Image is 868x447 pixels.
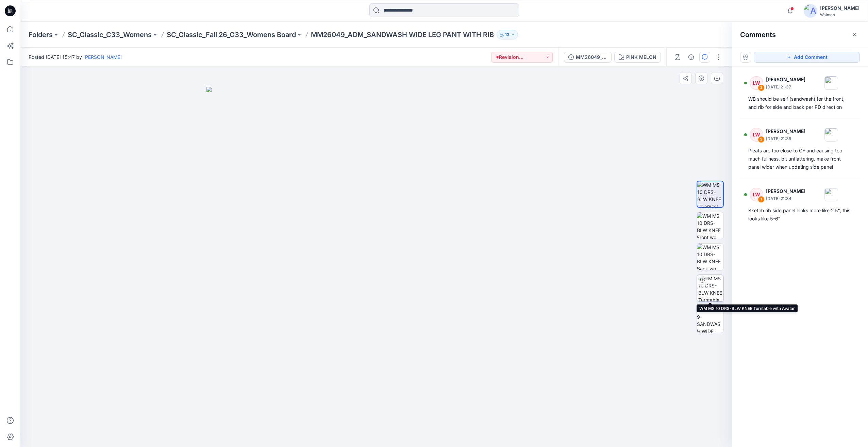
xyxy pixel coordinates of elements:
[206,87,546,447] img: eyJhbGciOiJIUzI1NiIsImtpZCI6IjAiLCJzbHQiOiJzZXMiLCJ0eXAiOiJKV1QifQ.eyJkYXRhIjp7InR5cGUiOiJzdG9yYW...
[29,53,122,61] span: Posted [DATE] 15:47 by
[83,54,122,60] a: [PERSON_NAME]
[167,30,296,39] a: SC_Classic_Fall 26_C33_Womens Board
[311,30,494,39] p: MM26049_ADM_SANDWASH WIDE LEG PANT WITH RIB
[754,52,860,63] button: Add Comment
[697,306,723,333] img: MM26049-SANDWASH WIDE LEG PANT WITH RIB_compressed
[750,76,763,90] div: LW
[748,95,852,111] div: WB should be self (sandwash) for the front, and rib for side and back per PD direction
[564,52,612,63] button: MM26049_ADM_SANDWASH WIDE LEG PANT WITH RIB (1)
[766,135,805,142] p: [DATE] 21:35
[697,212,723,239] img: WM MS 10 DRS-BLW KNEE Front wo Avatar
[697,244,723,270] img: WM MS 10 DRS-BLW KNEE Back wo Avatar
[748,206,852,223] div: Sketch rib side panel looks more like 2.5", this looks like 5-6"
[758,84,765,91] div: 3
[750,188,763,201] div: LW
[497,30,518,39] button: 13
[766,195,805,202] p: [DATE] 21:34
[766,187,805,195] p: [PERSON_NAME]
[820,4,859,12] div: [PERSON_NAME]
[29,30,53,39] a: Folders
[758,136,765,143] div: 2
[576,53,607,61] div: MM26049_ADM_SANDWASH WIDE LEG PANT WITH RIB (1)
[740,31,776,39] h2: Comments
[750,128,763,142] div: LW
[766,76,805,84] p: [PERSON_NAME]
[686,52,697,63] button: Details
[820,12,859,17] div: Walmart
[697,181,723,207] img: WM MS 10 DRS-BLW KNEE Colorway wo Avatar
[804,4,817,18] img: avatar
[68,30,152,39] a: SC_Classic_C33_Womens
[766,84,805,90] p: [DATE] 21:37
[698,275,723,301] img: WM MS 10 DRS-BLW KNEE Turntable with Avatar
[766,127,805,135] p: [PERSON_NAME]
[614,52,661,63] button: PINK MELON
[626,53,656,61] div: PINK MELON
[758,196,765,203] div: 1
[505,31,510,38] p: 13
[748,147,852,171] div: Pleats are too close to CF and causing too much fullness, bit unflattering. make front panel wide...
